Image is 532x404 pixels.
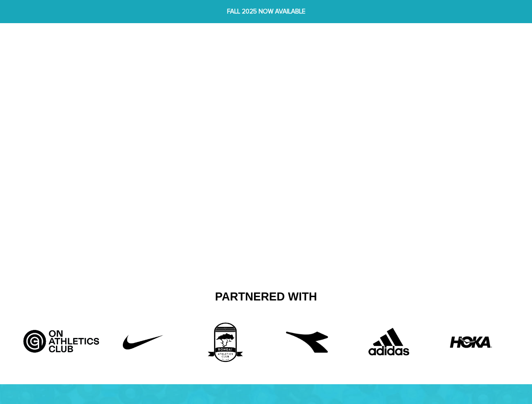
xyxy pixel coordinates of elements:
[193,321,257,363] img: 3rd_partner.png
[111,321,175,363] img: Untitled-1_42f22808-10d6-43b8-a0fd-fffce8cf9462.png
[165,7,368,16] span: FALL 2025 NOW AVAILABLE
[26,290,506,304] h2: Partnered With
[286,321,328,363] img: free-diadora-logo-icon-download-in-svg-png-gif-file-formats--brand-fashion-pack-logos-icons-28542...
[450,321,492,363] img: HOKA-logo.webp
[357,321,421,363] img: Adidas.png
[20,321,102,355] img: Artboard_5_bcd5fb9d-526a-4748-82a7-e4a7ed1c43f8.jpg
